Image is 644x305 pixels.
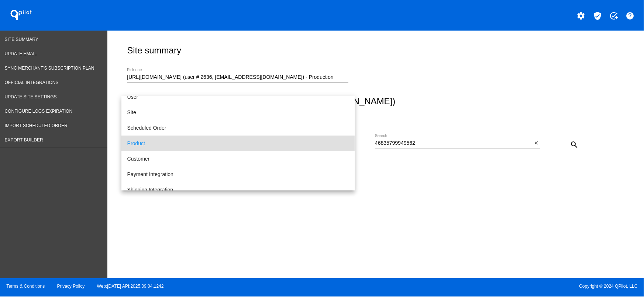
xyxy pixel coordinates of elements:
[127,166,349,182] span: Payment Integration
[127,151,349,166] span: Customer
[127,182,349,197] span: Shipping Integration
[127,120,349,136] span: Scheduled Order
[127,136,349,151] span: Product
[127,89,349,105] span: User
[127,105,349,120] span: Site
